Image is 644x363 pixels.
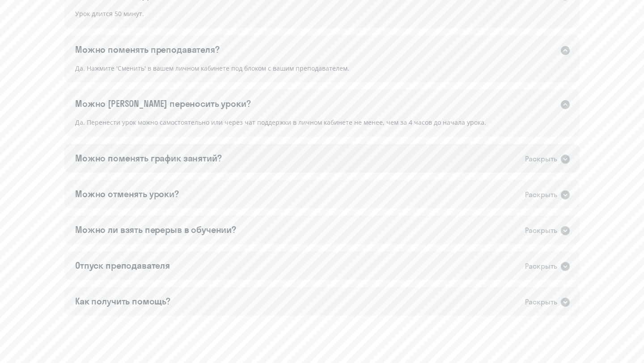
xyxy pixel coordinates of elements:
div: Можно поменять график занятий? [75,152,222,165]
div: Раскрыть [525,153,557,165]
div: Можно поменять преподавателя? [75,43,220,56]
div: Урок длится 50 минут. [64,8,580,28]
div: Можно [PERSON_NAME] переносить уроки? [75,97,250,110]
div: Да. Нажмите 'Сменить' в вашем личном кабинете под блоком с вашим преподавателем. [64,63,580,83]
div: Раскрыть [525,189,557,200]
div: Раскрыть [525,261,557,272]
div: Как получить помощь? [75,295,170,308]
div: Можно ли взять перерыв в обучении? [75,224,236,236]
div: Раскрыть [525,225,557,236]
div: Раскрыть [525,296,557,308]
div: Отпуск преподавателя [75,259,170,272]
div: Можно отменять уроки? [75,188,179,200]
div: Да. Перенести урок можно самостоятельно или через чат поддержки в личном кабинете не менее, чем з... [64,117,580,137]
